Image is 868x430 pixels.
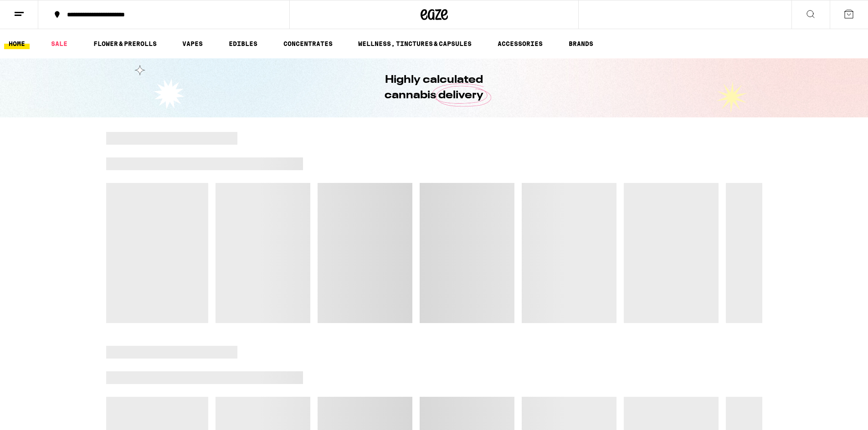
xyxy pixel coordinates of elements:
[354,38,476,49] a: WELLNESS, TINCTURES & CAPSULES
[359,72,509,103] h1: Highly calculated cannabis delivery
[493,38,547,49] a: ACCESSORIES
[279,38,337,49] a: CONCENTRATES
[178,38,207,49] a: VAPES
[89,38,161,49] a: FLOWER & PREROLLS
[564,38,598,49] a: BRANDS
[224,38,262,49] a: EDIBLES
[46,38,72,49] a: SALE
[4,38,30,49] a: HOME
